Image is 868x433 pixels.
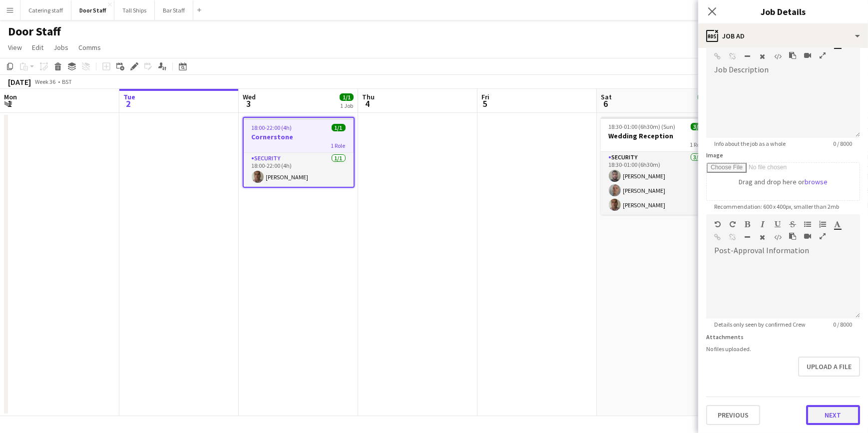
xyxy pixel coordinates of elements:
app-card-role: Security3/318:30-01:00 (6h30m)[PERSON_NAME][PERSON_NAME][PERSON_NAME] [601,152,713,215]
button: HTML Code [774,233,781,241]
button: Bold [744,220,751,228]
span: 5 [480,98,489,109]
h3: Wedding Reception [601,131,713,140]
a: Jobs [49,41,72,54]
div: No files uploaded. [706,345,860,353]
button: Horizontal Line [744,52,751,60]
h3: Cornerstone [244,132,354,141]
span: 1 [2,98,17,109]
span: 18:00-22:00 (4h) [252,124,292,131]
span: Jobs [53,43,68,52]
span: 1 Role [331,142,346,149]
app-card-role: Security1/118:00-22:00 (4h)[PERSON_NAME] [244,153,354,187]
span: 1 Role [690,141,705,148]
button: Ordered List [819,220,826,228]
span: Details only seen by confirmed Crew [706,321,814,328]
button: Upload a file [798,357,860,377]
div: Job Ad [698,24,868,48]
span: 1/1 [340,93,354,101]
button: Undo [714,220,721,228]
span: 2 [122,98,135,109]
button: Paste as plain text [789,232,796,240]
button: Clear Formatting [759,52,766,60]
button: Previous [706,405,760,425]
button: Horizontal Line [744,233,751,241]
span: Fri [481,92,489,101]
span: 3/3 [691,123,705,130]
div: BST [62,78,72,85]
button: Redo [729,220,736,228]
span: Week 36 [33,78,58,85]
button: Catering staff [20,0,71,20]
span: 4 [361,98,375,109]
span: Info about the job as a whole [706,140,794,147]
span: Recommendation: 600 x 400px, smaller than 2mb [706,203,847,210]
button: Fullscreen [819,51,826,59]
app-job-card: 18:30-01:00 (6h30m) (Sun)3/3Wedding Reception1 RoleSecurity3/318:30-01:00 (6h30m)[PERSON_NAME][PE... [601,117,713,215]
span: Mon [4,92,17,101]
label: Attachments [706,333,744,341]
button: Door Staff [71,0,114,20]
span: 0 / 8000 [825,321,860,328]
div: 1 Job [340,102,353,109]
span: Comms [78,43,101,52]
button: Strikethrough [789,220,796,228]
h3: Job Details [698,5,868,18]
a: Edit [28,41,47,54]
span: Wed [243,92,256,101]
span: Sat [601,92,612,101]
button: HTML Code [774,52,781,60]
span: Edit [32,43,43,52]
button: Tall Ships [114,0,155,20]
span: 18:30-01:00 (6h30m) (Sun) [609,123,676,130]
button: Insert video [804,232,811,240]
span: 3/3 [698,93,712,101]
div: [DATE] [8,77,31,87]
button: Bar Staff [155,0,193,20]
span: 1/1 [332,124,346,131]
button: Text Color [834,220,841,228]
span: 0 / 8000 [825,140,860,147]
button: Italic [759,220,766,228]
button: Clear Formatting [759,233,766,241]
button: Paste as plain text [789,51,796,59]
button: Next [806,405,860,425]
button: Fullscreen [819,232,826,240]
span: Thu [362,92,375,101]
button: Unordered List [804,220,811,228]
span: View [8,43,22,52]
span: 3 [241,98,256,109]
app-job-card: 18:00-22:00 (4h)1/1Cornerstone1 RoleSecurity1/118:00-22:00 (4h)[PERSON_NAME] [243,117,355,188]
span: 6 [599,98,612,109]
button: Underline [774,220,781,228]
a: Comms [74,41,105,54]
a: View [4,41,26,54]
span: Tue [123,92,135,101]
h1: Door Staff [8,24,61,39]
button: Insert video [804,51,811,59]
